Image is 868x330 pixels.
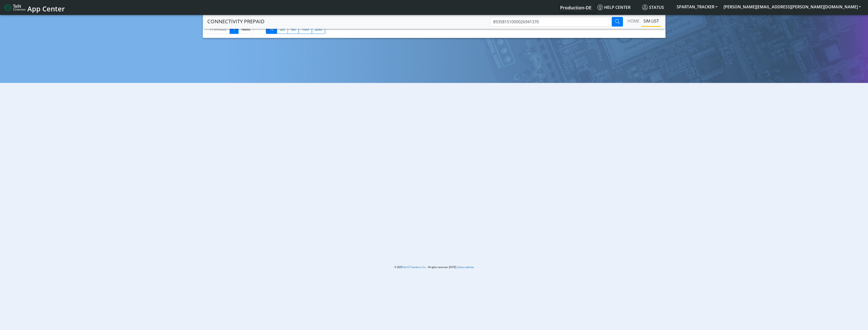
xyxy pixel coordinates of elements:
a: Home [625,16,641,26]
input: Type to Search ICCID [490,17,612,27]
a: SIM LIST [641,16,661,26]
span: Status [642,5,664,10]
a: Status website [458,266,474,269]
a: App Center [4,2,64,13]
img: logo-telit-cinterion-gw-new.png [4,4,25,12]
span: Production-DE [560,5,592,11]
a: CONNECTIVITY PREPAID [207,16,265,27]
a: Your current platform instance [560,2,591,12]
label: 100 [299,24,312,34]
a: 1 [230,24,238,34]
a: Telit IoT Solutions, Inc. [402,266,427,269]
img: status.svg [642,5,648,10]
a: Help center [595,2,640,12]
span: Help center [597,5,631,10]
p: © 2025 . All rights reserved. [DATE] | [221,265,647,269]
label: 200 [312,24,325,34]
button: [PERSON_NAME][EMAIL_ADDRESS][PERSON_NAME][DOMAIN_NAME] [721,2,864,11]
label: 20 [277,24,288,34]
button: SPARTAN_TRACKER [674,2,721,11]
label: 50 [288,24,299,34]
a: Status [640,2,674,12]
span: App Center [27,4,65,13]
img: knowledge.svg [597,5,603,10]
a: Next [238,24,254,34]
label: 10 [266,24,277,34]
